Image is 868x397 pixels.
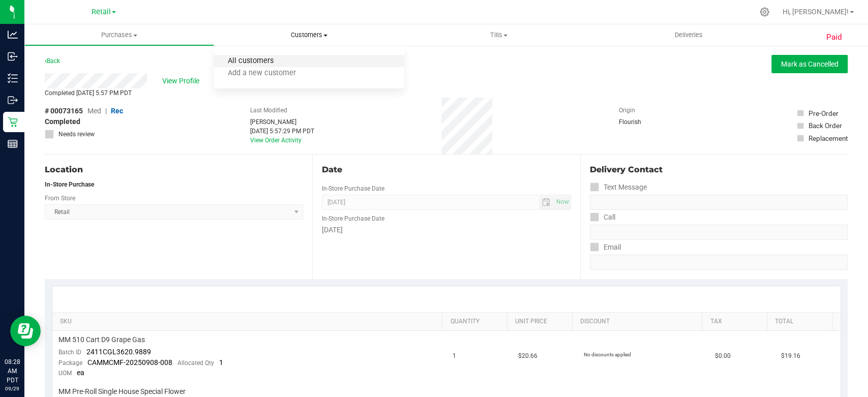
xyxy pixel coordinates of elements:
span: Paid [826,32,842,43]
a: Deliveries [594,24,784,46]
span: Med [87,107,101,115]
span: Package [58,359,82,367]
span: $20.66 [518,351,537,361]
span: Allocated Qty [177,359,214,367]
div: Location [45,164,303,176]
span: 2411CGL3620.9889 [86,348,151,356]
span: Customers [214,30,404,40]
span: Add a new customer [214,69,310,78]
span: Needs review [58,130,95,139]
span: $0.00 [715,351,731,361]
inline-svg: Retail [8,117,18,127]
span: Rec [111,107,123,115]
a: Unit Price [515,318,568,326]
div: Back Order [809,120,842,131]
div: Delivery Contact [590,164,848,176]
iframe: Resource center [10,316,41,346]
p: 09/29 [5,385,20,392]
a: View Order Activity [250,137,302,144]
span: MM Pre-Roll Single House Special Flower [58,387,186,396]
span: Mark as Cancelled [781,60,839,68]
label: Origin [619,106,635,115]
span: Completed [45,116,80,127]
div: Flourish [619,117,670,127]
inline-svg: Analytics [8,29,18,40]
div: [PERSON_NAME] [250,117,314,127]
span: All customers [214,57,287,66]
inline-svg: Inbound [8,51,18,62]
strong: In-Store Purchase [45,181,94,188]
span: 1 [219,358,223,367]
span: UOM [58,370,72,377]
span: MM 510 Cart D9 Grape Gas [58,335,145,345]
div: Replacement [809,133,848,143]
label: Text Message [590,180,647,195]
span: Tills [405,30,593,40]
span: $19.16 [781,351,800,361]
label: Last Modified [250,106,287,115]
a: Discount [580,318,698,326]
inline-svg: Outbound [8,95,18,105]
label: From Store [45,194,75,203]
a: SKU [60,318,438,326]
input: Format: (999) 999-9999 [590,195,848,210]
span: # 00073165 [45,106,83,116]
span: | [105,107,107,115]
a: Customers All customers Add a new customer [214,24,404,46]
span: Retail [92,8,111,16]
div: [DATE] [322,225,571,235]
a: Purchases [24,24,214,46]
div: Date [322,164,571,176]
span: Hi, [PERSON_NAME]! [783,8,849,16]
button: Mark as Cancelled [771,55,848,73]
a: Tills [404,24,594,46]
span: Batch ID [58,349,81,356]
label: In-Store Purchase Date [322,184,384,193]
span: No discounts applied [584,352,631,357]
a: Tax [710,318,763,326]
span: ea [77,369,84,377]
a: Total [775,318,828,326]
span: Completed [DATE] 5:57 PM PDT [45,89,132,97]
a: Back [45,57,60,65]
span: CAMMCMF-20250908-008 [87,358,172,367]
div: [DATE] 5:57:29 PM PDT [250,127,314,136]
div: Pre-Order [809,108,839,118]
span: 1 [453,351,456,361]
inline-svg: Reports [8,139,18,149]
inline-svg: Inventory [8,73,18,83]
p: 08:28 AM PDT [5,357,20,385]
label: Email [590,240,621,255]
span: Purchases [25,30,214,40]
label: Call [590,210,615,225]
label: In-Store Purchase Date [322,214,384,223]
span: View Profile [162,76,203,86]
input: Format: (999) 999-9999 [590,225,848,240]
div: Manage settings [758,7,771,17]
span: Deliveries [661,30,716,40]
a: Quantity [450,318,503,326]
